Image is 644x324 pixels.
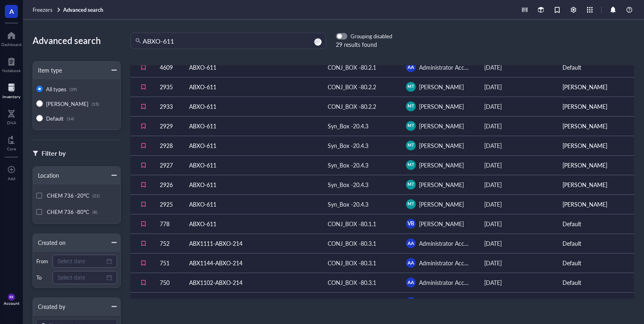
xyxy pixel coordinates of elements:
[419,102,464,110] span: [PERSON_NAME]
[46,100,88,108] span: [PERSON_NAME]
[328,258,376,267] div: CONJ_BOX -80.3.1
[351,33,392,40] div: Grouping disabled
[153,292,183,312] td: 467
[556,97,634,116] td: [PERSON_NAME]
[484,219,549,228] div: [DATE]
[2,81,20,99] a: Inventory
[419,161,464,169] span: [PERSON_NAME]
[47,208,89,216] span: CHEM 736 -80°C
[8,176,15,181] div: Add
[408,84,414,90] span: MT
[183,234,321,253] td: ABX1111-ABXO-214
[419,83,464,91] span: [PERSON_NAME]
[153,57,183,77] td: 4609
[183,194,321,214] td: ABXO-611
[33,33,121,48] div: Advanced search
[93,193,100,198] div: (21)
[408,123,414,129] span: MT
[419,259,476,267] span: Administrator Account
[484,278,549,287] div: [DATE]
[153,253,183,273] td: 751
[33,238,66,247] div: Created on
[328,161,368,170] div: Syn_Box -20.4.3
[153,136,183,155] td: 2928
[70,87,77,92] div: (29)
[57,273,105,282] input: Select date
[484,161,549,170] div: [DATE]
[419,200,464,208] span: [PERSON_NAME]
[484,298,549,306] div: [DATE]
[484,82,549,91] div: [DATE]
[328,180,368,189] div: Syn_Box -20.4.3
[336,40,392,49] div: 29 results found
[33,302,65,311] div: Created by
[408,299,414,306] span: AA
[419,181,464,189] span: [PERSON_NAME]
[7,146,16,151] div: Core
[419,278,476,287] span: Administrator Account
[153,97,183,116] td: 2933
[9,6,14,16] span: A
[484,180,549,189] div: [DATE]
[183,292,321,312] td: ABXC-37
[328,82,376,91] div: CONJ_BOX -80.2.2
[47,192,89,199] span: CHEM 736 -20°C
[328,239,376,248] div: CONJ_BOX -80.3.1
[7,133,16,151] a: Core
[2,94,20,99] div: Inventory
[408,201,414,207] span: MT
[408,260,414,267] span: AA
[46,85,66,93] span: All types
[328,219,376,228] div: CONJ_BOX -80.1.1
[183,273,321,292] td: ABX1102-ABXO-214
[484,239,549,248] div: [DATE]
[1,29,22,47] a: Dashboard
[328,278,376,287] div: CONJ_BOX -80.3.1
[328,102,376,111] div: CONJ_BOX -80.2.2
[67,116,74,121] div: (14)
[7,107,16,125] a: DNA
[63,6,105,13] a: Advanced search
[556,175,634,194] td: [PERSON_NAME]
[183,155,321,175] td: ABXO-611
[556,77,634,97] td: [PERSON_NAME]
[36,274,49,281] div: To
[153,273,183,292] td: 750
[93,209,97,214] div: (8)
[183,57,321,77] td: ABXO-611
[556,136,634,155] td: [PERSON_NAME]
[153,77,183,97] td: 2935
[183,116,321,136] td: ABXO-611
[408,240,414,247] span: AA
[484,141,549,150] div: [DATE]
[484,200,549,209] div: [DATE]
[484,258,549,267] div: [DATE]
[183,253,321,273] td: ABX1144-ABXO-214
[4,301,20,306] div: Account
[408,64,414,71] span: AA
[556,57,634,77] td: Default
[183,175,321,194] td: ABXO-611
[556,273,634,292] td: Default
[556,194,634,214] td: [PERSON_NAME]
[556,214,634,234] td: Default
[153,155,183,175] td: 2927
[153,175,183,194] td: 2926
[419,298,476,306] span: Administrator Account
[42,148,66,159] div: Filter by
[57,257,105,266] input: Select date
[484,102,549,111] div: [DATE]
[556,234,634,253] td: Default
[556,292,634,312] td: Default
[408,220,414,227] span: VB
[153,234,183,253] td: 752
[33,171,59,180] div: Location
[408,162,414,168] span: MT
[419,141,464,150] span: [PERSON_NAME]
[33,66,62,75] div: Item type
[328,63,376,72] div: CONJ_BOX -80.2.1
[92,101,99,106] div: (15)
[2,55,21,73] a: Notebook
[33,6,53,13] span: Freezers
[419,239,476,247] span: Administrator Account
